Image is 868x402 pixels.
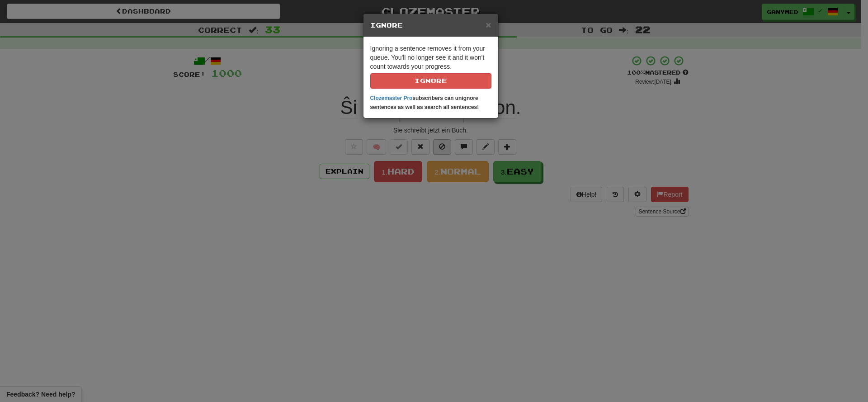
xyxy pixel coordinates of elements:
[370,95,479,110] strong: subscribers can unignore sentences as well as search all sentences!
[370,73,491,89] button: Ignore
[370,21,491,30] h5: Ignore
[486,20,491,29] button: Close
[370,95,413,101] a: Clozemaster Pro
[370,44,491,89] p: Ignoring a sentence removes it from your queue. You'll no longer see it and it won't count toward...
[486,19,491,30] span: ×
